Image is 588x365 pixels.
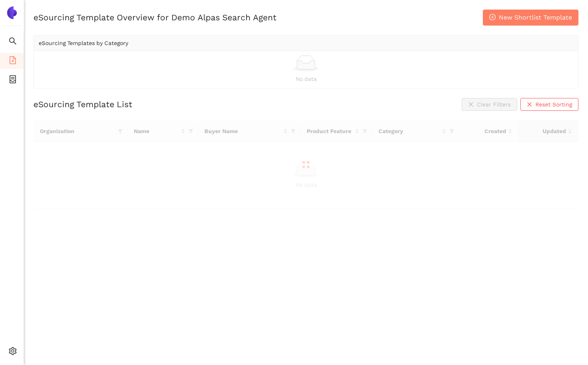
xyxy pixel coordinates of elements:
[6,6,18,19] img: Logo
[483,10,578,26] button: plus-circleNew Shortlist Template
[520,98,578,111] button: closeReset Sorting
[499,12,572,22] span: New Shortlist Template
[527,102,532,108] span: close
[33,12,276,23] h2: eSourcing Template Overview for Demo Alpas Search Agent
[9,73,17,88] span: container
[535,100,572,109] span: Reset Sorting
[39,40,128,46] span: eSourcing Templates by Category
[39,75,573,83] div: No data
[489,14,496,22] span: plus-circle
[9,53,17,69] span: file-add
[9,34,17,50] span: search
[462,98,517,111] button: closeClear Filters
[33,98,132,110] h2: eSourcing Template List
[9,344,17,360] span: setting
